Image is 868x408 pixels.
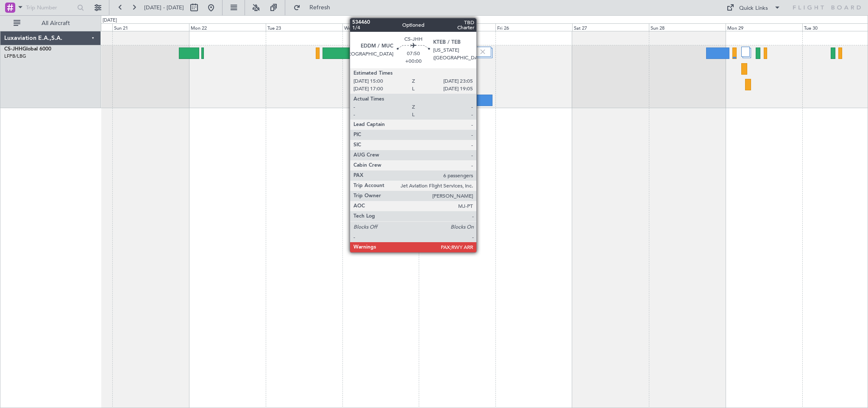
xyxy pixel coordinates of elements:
button: Quick Links [722,1,785,14]
div: Sun 28 [649,23,726,31]
span: CS-JHH [4,47,22,52]
div: [DATE] [103,17,117,24]
label: 3 Flight Legs [441,48,479,56]
button: Refresh [289,1,340,14]
span: All Aircraft [22,20,89,26]
button: All Aircraft [9,17,92,30]
div: Mon 29 [726,23,802,31]
div: Mon 22 [189,23,266,31]
a: LFPB/LBG [4,53,26,59]
div: Sun 21 [112,23,189,31]
a: CS-JHHGlobal 6000 [4,47,51,52]
img: gray-close.svg [479,48,487,56]
span: Refresh [302,5,338,11]
div: Thu 25 [419,23,495,31]
span: [DATE] - [DATE] [144,4,184,11]
div: Fri 26 [495,23,572,31]
div: Quick Links [739,4,768,13]
div: Sat 27 [572,23,649,31]
div: Wed 24 [342,23,419,31]
input: Trip Number [26,1,75,14]
div: Tue 23 [266,23,342,31]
